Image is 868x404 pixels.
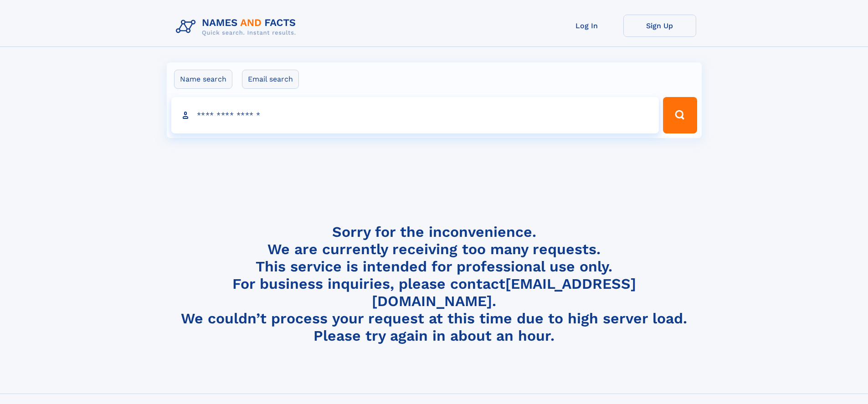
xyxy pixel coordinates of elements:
[623,15,696,37] a: Sign Up
[663,97,697,133] button: Search Button
[372,275,636,310] a: [EMAIL_ADDRESS][DOMAIN_NAME]
[174,70,232,89] label: Name search
[550,15,623,37] a: Log In
[171,97,659,133] input: search input
[172,223,696,345] h4: Sorry for the inconvenience. We are currently receiving too many requests. This service is intend...
[242,70,299,89] label: Email search
[172,15,303,39] img: Logo Names and Facts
